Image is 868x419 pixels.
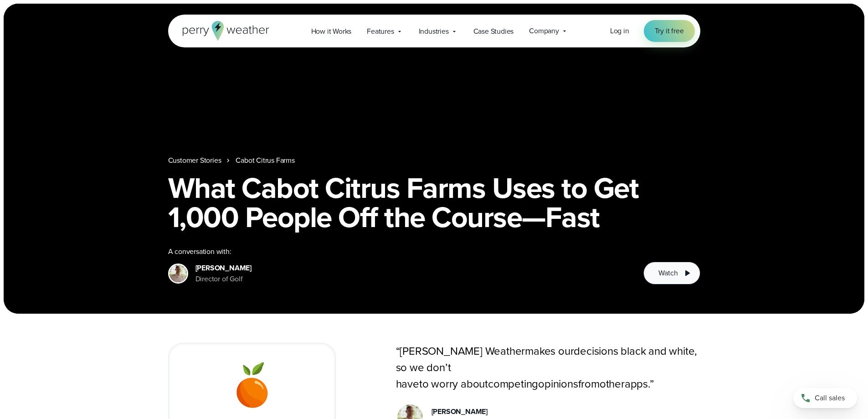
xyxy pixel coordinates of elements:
[396,359,407,376] span: so
[600,376,625,392] span: other
[168,155,221,166] a: Customer Stories
[168,155,700,166] nav: Breadcrumb
[195,263,252,274] div: [PERSON_NAME]
[396,343,700,392] p: makes our
[621,343,646,359] span: black
[529,26,559,36] span: Company
[466,22,522,41] a: Case Studies
[168,246,629,257] div: A conversation with:
[169,265,187,282] img: Mike Johnston Director of Golf Cabot Citrus Farms
[610,26,629,36] span: Log in
[488,376,538,392] span: competing
[669,343,697,359] span: white,
[431,406,488,417] div: [PERSON_NAME]
[625,376,654,392] span: apps.”
[473,26,514,37] span: Case Studies
[610,26,629,36] a: Log in
[236,155,294,166] a: Cabot Citrus Farms
[655,26,684,36] span: Try it free
[396,359,451,392] span: we don’t have
[461,376,488,392] span: about
[367,26,394,37] span: Features
[578,376,600,392] span: from
[644,20,695,42] a: Try it free
[538,376,578,392] span: opinions
[419,26,449,37] span: Industries
[168,173,700,232] h1: What Cabot Citrus Farms Uses to Get 1,000 People Off the Course—Fast
[658,268,678,279] span: Watch
[648,343,666,359] span: and
[815,393,845,403] span: Call sales
[221,356,282,417] img: cabot citrus golf
[303,22,360,41] a: How it Works
[195,274,252,285] div: Director of Golf
[485,343,525,359] span: Weather
[419,376,429,392] span: to
[643,262,700,285] button: Watch
[311,26,352,37] span: How it Works
[431,376,458,392] span: worry
[574,343,618,359] span: decisions
[396,343,483,359] span: “[PERSON_NAME]
[793,388,857,408] a: Call sales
